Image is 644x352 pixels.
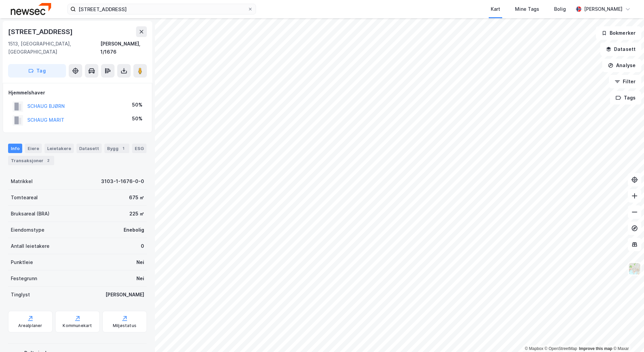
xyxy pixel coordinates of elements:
div: Nei [136,274,144,283]
div: Bolig [554,5,566,13]
div: 2 [45,157,52,164]
div: Arealplaner [18,323,42,328]
a: Mapbox [525,346,543,351]
img: Z [628,262,641,275]
div: Kart [491,5,500,13]
div: Matrikkel [11,177,33,185]
div: [PERSON_NAME] [584,5,622,13]
a: OpenStreetMap [545,346,577,351]
div: Datasett [76,144,102,153]
div: [STREET_ADDRESS] [8,26,74,37]
div: 675 ㎡ [129,194,144,202]
div: 50% [132,101,142,109]
div: Eiendomstype [11,226,44,234]
div: 1 [120,145,127,152]
div: Bygg [104,144,129,153]
div: Festegrunn [11,274,37,283]
div: Tomteareal [11,194,38,202]
div: Tinglyst [11,291,30,299]
button: Bokmerker [596,26,641,40]
div: Kommunekart [63,323,92,328]
button: Tag [8,64,66,78]
div: Enebolig [124,226,144,234]
input: Søk på adresse, matrikkel, gårdeiere, leietakere eller personer [76,4,248,14]
div: 1513, [GEOGRAPHIC_DATA], [GEOGRAPHIC_DATA] [8,40,100,56]
div: Hjemmelshaver [8,89,147,97]
div: [PERSON_NAME] [105,291,144,299]
div: Antall leietakere [11,242,50,250]
div: Kontrollprogram for chat [610,320,644,352]
button: Filter [609,75,641,88]
div: Transaksjoner [8,156,54,165]
a: Improve this map [579,346,612,351]
div: Mine Tags [515,5,539,13]
div: Leietakere [44,144,74,153]
div: Nei [136,258,144,266]
div: 3103-1-1676-0-0 [101,177,144,185]
button: Datasett [600,42,641,56]
div: Miljøstatus [113,323,136,328]
div: 225 ㎡ [129,210,144,218]
div: 50% [132,115,142,123]
div: Bruksareal (BRA) [11,210,50,218]
div: ESG [132,144,147,153]
div: [PERSON_NAME], 1/1676 [100,40,147,56]
div: Punktleie [11,258,33,266]
img: newsec-logo.f6e21ccffca1b3a03d2d.png [11,3,51,15]
button: Tags [610,91,641,105]
iframe: Chat Widget [610,320,644,352]
div: 0 [141,242,144,250]
div: Info [8,144,22,153]
button: Analyse [602,59,641,72]
div: Eiere [25,144,42,153]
